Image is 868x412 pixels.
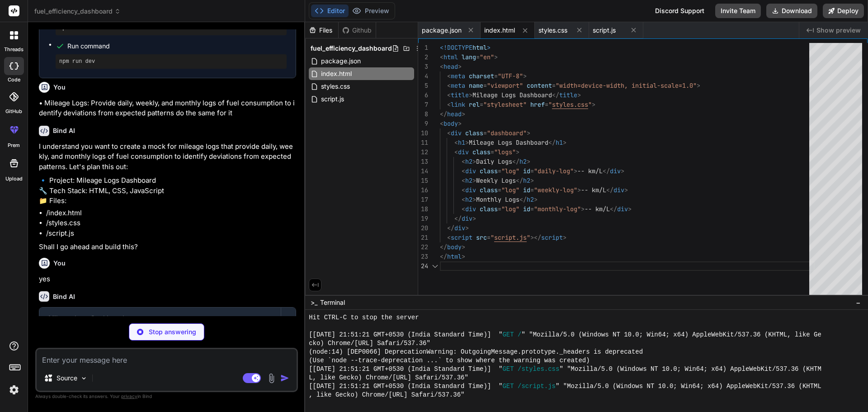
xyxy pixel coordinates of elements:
span: script [541,233,563,242]
span: < [447,129,451,137]
span: [[DATE] 21:51:21 GMT+0530 (India Standard Time)] " [309,382,502,391]
button: Mileage Logs DashboardClick to open Workbench [39,308,281,337]
span: div [462,214,472,223]
span: < [462,176,465,185]
span: > [462,252,465,260]
span: /styles.css [518,365,559,374]
button: Download [766,4,817,18]
span: > [494,53,498,61]
span: Mileage Logs Dashboard [472,91,552,99]
div: 20 [418,223,428,233]
div: 17 [418,195,428,204]
span: < [447,100,451,109]
span: h1 [458,138,465,147]
span: h2 [523,176,530,185]
span: < [440,62,443,71]
span: </ [454,214,462,223]
div: Click to collapse the range. [429,261,441,271]
span: >_ [311,298,317,307]
span: head [443,62,458,71]
span: < [454,138,458,147]
span: h2 [465,176,472,185]
span: < [447,81,451,90]
span: < [462,157,465,166]
span: "UTF-8" [498,72,523,80]
span: -- km/L [585,205,610,213]
span: Monthly Logs [476,195,519,204]
span: = [530,205,534,213]
img: Pick Models [80,374,88,382]
span: = [487,233,491,242]
span: package.json [320,56,362,66]
span: < [440,119,443,128]
p: Always double-check its answers. Your in Bind [35,392,298,401]
div: 22 [418,242,428,252]
span: </ [447,224,454,232]
span: h2 [527,195,534,204]
span: -- km/L [577,167,603,175]
div: 19 [418,214,428,223]
span: Hit CTRL-C to stop the server [309,313,419,322]
h6: You [53,83,66,92]
span: < [462,186,465,194]
span: meta [451,72,465,80]
span: GET [502,382,514,391]
span: link [451,100,465,109]
span: styles.css [320,81,351,92]
span: rel [469,100,480,109]
span: [[DATE] 21:51:21 GMT+0530 (India Standard Time)] " [309,331,502,339]
span: </ [440,243,447,251]
div: 13 [418,157,428,166]
span: = [552,81,556,90]
span: < [462,195,465,204]
div: 10 [418,128,428,138]
button: − [854,295,863,310]
span: > [592,100,595,109]
span: script.js [494,233,527,242]
span: "en" [480,53,494,61]
span: > [487,43,491,52]
span: = [498,205,501,213]
span: (Use `node --trace-deprecation ...` to show where the warning was created) [309,356,590,365]
pre: npm run dev [59,58,283,65]
span: "log" [501,167,519,175]
span: > [574,167,577,175]
h6: You [53,259,66,268]
span: </ [440,252,447,260]
span: privacy [121,393,137,399]
span: " [588,100,592,109]
span: Daily Logs [476,157,512,166]
div: 2 [418,52,428,62]
span: lang [462,53,476,61]
span: " "Mozilla/5.0 (Windows NT 10.0; Win64; x64) AppleWebKit/537.36 (KHTML, like Ge [521,331,821,339]
span: > [563,233,566,242]
span: " [491,233,494,242]
span: div [454,224,465,232]
span: > [628,205,632,213]
div: 14 [418,166,428,176]
span: cko) Chrome/[URL] Safari/537.36" [309,339,430,348]
span: "log" [501,186,519,194]
span: < [440,53,443,61]
label: code [8,76,20,84]
span: GET [502,365,514,374]
div: Discord Support [650,4,710,18]
span: </ [519,195,527,204]
span: L, like Gecko) Chrome/[URL] Safari/537.36" [309,374,468,382]
span: > [472,176,476,185]
span: html [472,43,487,52]
label: GitHub [5,108,22,115]
span: "weekly-log" [534,186,577,194]
span: h2 [465,195,472,204]
span: styles.css [552,100,588,109]
span: "stylesheet" [483,100,527,109]
span: "monthly-log" [534,205,581,213]
span: > [458,119,462,128]
span: > [534,195,538,204]
span: h2 [465,157,472,166]
span: Weekly Logs [476,176,516,185]
div: 12 [418,147,428,157]
span: h1 [556,138,563,147]
span: > [472,214,476,223]
span: id [523,205,530,213]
